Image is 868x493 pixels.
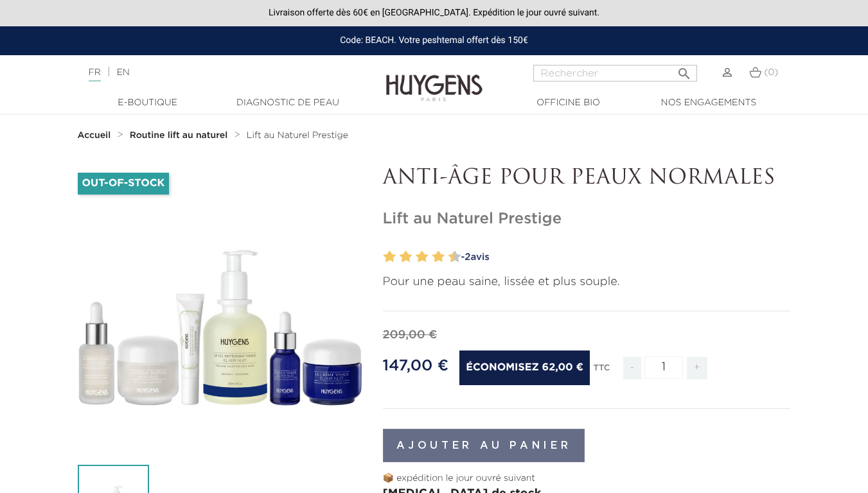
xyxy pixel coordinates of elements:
a: EN [116,68,129,77]
a: FR [89,68,101,82]
p: Pour une peau saine, lissée et plus souple. [383,273,791,291]
i:  [677,62,692,78]
a: E-Boutique [84,96,212,110]
li: Out-of-Stock [78,173,170,195]
span: + [687,357,707,379]
button: Ajouter au panier [383,429,585,462]
label: 7 [429,248,434,266]
a: Diagnostic de peau [224,96,352,110]
span: Économisez 62,00 € [459,350,590,385]
button:  [673,61,696,78]
a: Accueil [78,130,114,141]
strong: Routine lift au naturel [130,131,228,140]
span: 147,00 € [383,358,448,374]
label: 5 [413,248,418,266]
label: 4 [402,248,412,266]
span: 209,00 € [383,329,438,341]
a: Routine lift au naturel [130,130,231,141]
label: 3 [397,248,402,266]
label: 9 [446,248,450,266]
label: 10 [451,248,461,266]
input: Rechercher [533,65,697,82]
div: | [82,65,352,80]
p: 📦 expédition le jour ouvré suivant [383,472,791,485]
input: Quantité [644,356,683,379]
a: Lift au Naturel Prestige [247,130,348,141]
span: - [623,357,641,379]
label: 6 [419,248,429,266]
img: Huygens [386,54,483,103]
a: Nos engagements [644,96,773,110]
p: ANTI-ÂGE POUR PEAUX NORMALES [383,166,791,191]
label: 2 [386,248,396,266]
span: Lift au Naturel Prestige [247,131,348,140]
label: 1 [381,248,385,266]
a: -2avis [457,248,791,267]
span: 2 [465,252,470,262]
strong: Accueil [78,131,111,140]
h1: Lift au Naturel Prestige [383,210,791,229]
a: Officine Bio [504,96,633,110]
span: (0) [764,68,778,77]
div: TTC [594,354,610,389]
label: 8 [435,248,445,266]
